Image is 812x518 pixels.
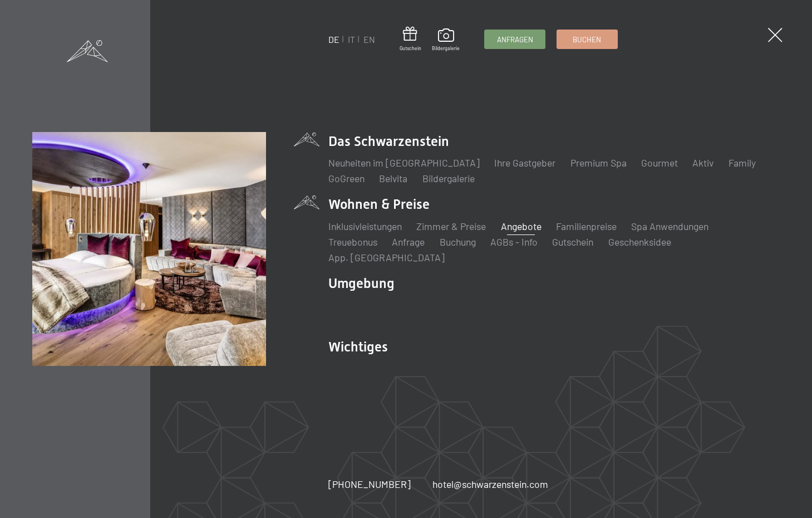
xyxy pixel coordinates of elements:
a: Spa Anwendungen [631,220,708,232]
a: Aktiv [692,157,713,169]
a: Gutschein [552,236,593,248]
a: EN [363,34,375,45]
a: Zimmer & Preise [416,220,486,232]
a: hotel@schwarzenstein.com [432,477,548,491]
a: Belvita [379,172,407,184]
a: Treuebonus [328,236,377,248]
a: IT [348,34,355,45]
span: Bildergalerie [432,45,460,52]
a: Gourmet [641,157,678,169]
a: Family [729,157,756,169]
span: Buchen [573,35,601,45]
a: App. [GEOGRAPHIC_DATA] [328,251,445,263]
a: Inklusivleistungen [328,220,402,232]
a: Familienpreise [556,220,617,232]
a: Neuheiten im [GEOGRAPHIC_DATA] [328,157,480,169]
a: Bildergalerie [422,172,475,184]
a: Ihre Gastgeber [494,157,555,169]
a: Gutschein [400,27,421,52]
a: Premium Spa [570,157,627,169]
a: Anfragen [485,30,545,48]
span: Gutschein [400,45,421,52]
a: [PHONE_NUMBER] [328,477,411,491]
a: Buchen [557,30,617,48]
a: Bildergalerie [432,28,460,52]
a: GoGreen [328,172,365,184]
a: Angebote [501,220,542,232]
a: AGBs - Info [490,236,538,248]
a: Buchung [440,236,476,248]
a: Anfrage [392,236,425,248]
a: DE [328,34,339,45]
span: [PHONE_NUMBER] [328,478,411,490]
a: Geschenksidee [608,236,671,248]
span: Anfragen [497,35,533,45]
